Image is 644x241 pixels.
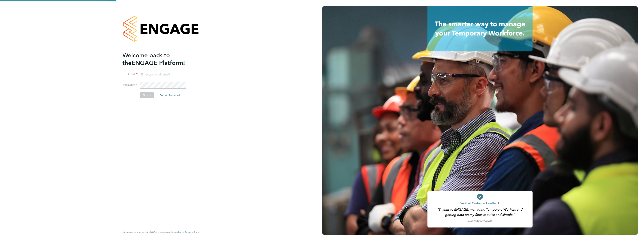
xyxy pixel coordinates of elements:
[140,92,154,98] button: Sign In
[123,52,170,67] span: Welcome back to the
[178,230,199,233] span: Terms & Conditions
[140,71,186,78] input: Enter your work email...
[123,230,199,233] span: By accessing and using ENGAGE you agree to our
[123,72,138,76] label: Email
[123,83,138,87] label: Password
[178,230,199,233] a: Terms & Conditions
[157,92,183,98] button: Forgot Password
[123,51,196,67] h2: ENGAGE Platform!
